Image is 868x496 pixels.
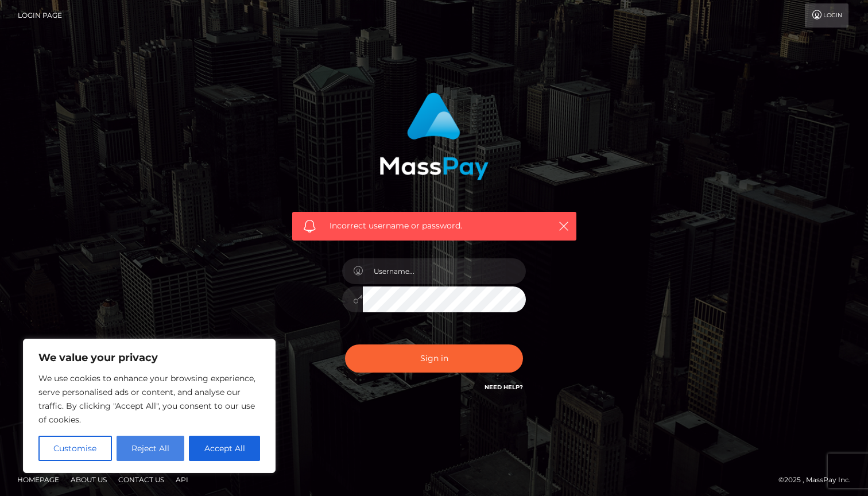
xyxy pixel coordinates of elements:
[778,474,859,486] div: © 2025 , MassPay Inc.
[171,471,193,489] a: API
[363,258,526,284] input: Username...
[189,436,260,461] button: Accept All
[18,3,62,28] a: Login Page
[114,471,169,489] a: Contact Us
[485,383,523,391] a: Need Help?
[805,3,848,28] a: Login
[38,436,112,461] button: Customise
[66,471,111,489] a: About Us
[117,436,185,461] button: Reject All
[330,220,539,232] span: Incorrect username or password.
[38,371,260,427] p: We use cookies to enhance your browsing experience, serve personalised ads or content, and analys...
[13,471,64,489] a: Homepage
[345,344,523,373] button: Sign in
[23,339,276,473] div: We value your privacy
[379,92,489,180] img: MassPay Login
[38,351,260,365] p: We value your privacy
